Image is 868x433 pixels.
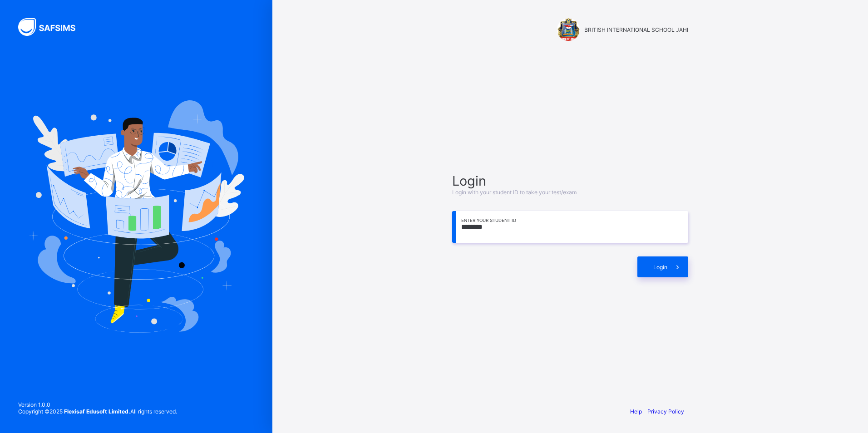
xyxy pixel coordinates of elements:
[630,408,642,415] a: Help
[64,408,130,415] strong: Flexisaf Edusoft Limited.
[452,189,577,196] span: Login with your student ID to take your test/exam
[452,173,688,189] span: Login
[584,26,688,33] span: BRITISH INTERNATIONAL SCHOOL JAHI
[18,408,177,415] span: Copyright © 2025 All rights reserved.
[653,264,667,271] span: Login
[18,18,86,36] img: SAFSIMS Logo
[647,408,684,415] a: Privacy Policy
[18,401,177,408] span: Version 1.0.0
[28,100,244,333] img: Hero Image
